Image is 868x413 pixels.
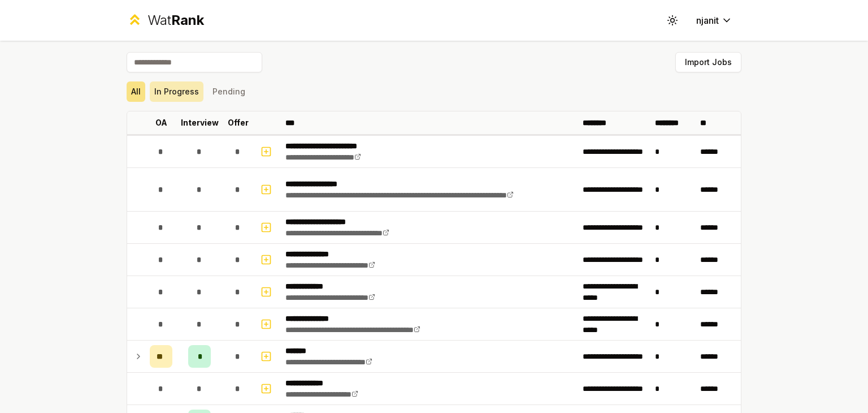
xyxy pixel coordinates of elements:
button: Import Jobs [675,52,741,72]
p: Offer [228,117,249,128]
p: OA [155,117,167,128]
button: njanit [687,10,741,31]
button: In Progress [150,81,203,102]
div: Wat [147,11,204,29]
a: WatRank [127,11,204,29]
p: Interview [181,117,219,128]
button: Pending [208,81,250,102]
span: njanit [696,14,719,27]
span: Rank [171,12,204,28]
button: All [127,81,145,102]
